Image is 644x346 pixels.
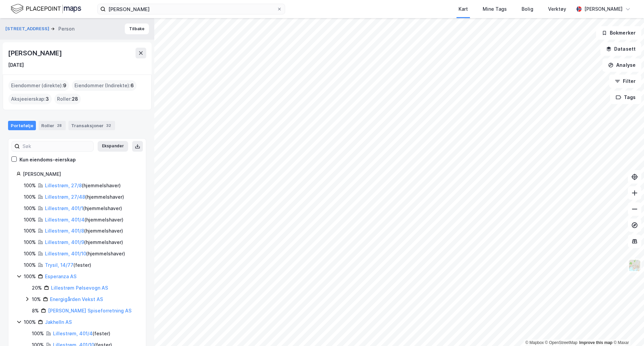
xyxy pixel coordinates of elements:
a: Esperanza AS [45,274,76,279]
div: Kun eiendoms-eierskap [19,156,76,164]
a: Energigården Vekst AS [50,296,103,302]
div: ( hjemmelshaver ) [45,204,122,212]
button: [STREET_ADDRESS] [5,26,51,32]
a: [PERSON_NAME] Spiseforretning AS [48,308,131,313]
div: 20% [32,284,42,292]
div: Person [58,25,74,33]
span: 3 [46,95,49,103]
div: 100% [24,250,36,258]
span: 6 [130,82,134,90]
div: 100% [24,216,36,224]
a: Lillestrøm, 27/48 [45,194,85,200]
div: [PERSON_NAME] [584,5,623,13]
span: 9 [63,82,66,90]
div: ( hjemmelshaver ) [45,193,124,201]
iframe: Chat Widget [610,314,644,346]
div: Eiendommer (direkte) : [8,80,69,91]
div: Roller [39,121,66,130]
div: Transaksjoner [68,121,115,130]
a: Lillestrøm, 401/4 [45,217,85,223]
img: Z [628,259,641,272]
button: Bokmerker [596,26,641,40]
div: 100% [24,318,36,326]
input: Søk [20,141,93,151]
button: Ekspander [98,141,128,152]
a: Lillestrøm, 401/9 [45,239,84,245]
a: Lillestrøm, 401/10 [45,251,86,256]
div: Portefølje [8,121,36,130]
a: Lillestrøm Pølsevogn AS [51,285,108,291]
a: Mapbox [525,340,544,345]
a: Improve this map [579,340,612,345]
div: 100% [32,330,44,338]
div: Roller : [54,94,81,104]
div: 100% [24,273,36,281]
div: Kontrollprogram for chat [610,314,644,346]
button: Tags [610,91,641,104]
a: Lillestrøm, 401/4 [53,331,93,336]
div: [PERSON_NAME] [8,48,63,58]
img: logo.f888ab2527a4732fd821a326f86c7f29.svg [11,3,81,15]
div: 100% [24,204,36,212]
div: ( fester ) [53,330,110,338]
div: Bolig [522,5,533,13]
a: Lillestrøm, 401/1 [45,205,83,211]
div: Mine Tags [483,5,507,13]
div: Eiendommer (Indirekte) : [72,80,137,91]
div: 100% [24,238,36,246]
span: 28 [72,95,78,103]
div: [PERSON_NAME] [23,170,138,178]
div: ( hjemmelshaver ) [45,216,123,224]
button: Tilbake [125,23,149,34]
div: ( hjemmelshaver ) [45,250,125,258]
div: Verktøy [548,5,566,13]
a: Lillestrøm, 27/8 [45,183,82,188]
div: Aksjeeierskap : [8,94,52,104]
div: 8% [32,307,39,315]
button: Datasett [600,42,641,56]
div: Kart [459,5,468,13]
div: [DATE] [8,61,24,69]
div: 100% [24,261,36,269]
div: 100% [24,227,36,235]
div: 100% [24,193,36,201]
div: 28 [56,122,63,129]
input: Søk på adresse, matrikkel, gårdeiere, leietakere eller personer [106,4,277,14]
button: Filter [609,75,641,88]
div: ( hjemmelshaver ) [45,182,121,190]
div: 100% [24,182,36,190]
div: ( fester ) [45,261,91,269]
div: ( hjemmelshaver ) [45,238,123,246]
div: ( hjemmelshaver ) [45,227,123,235]
div: 10% [32,295,41,303]
button: Analyse [602,58,641,72]
a: OpenStreetMap [545,340,578,345]
div: 32 [105,122,112,129]
a: Jakhelln AS [45,319,72,325]
a: Trysil, 14/77 [45,262,73,268]
a: Lillestrøm, 401/8 [45,228,84,234]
